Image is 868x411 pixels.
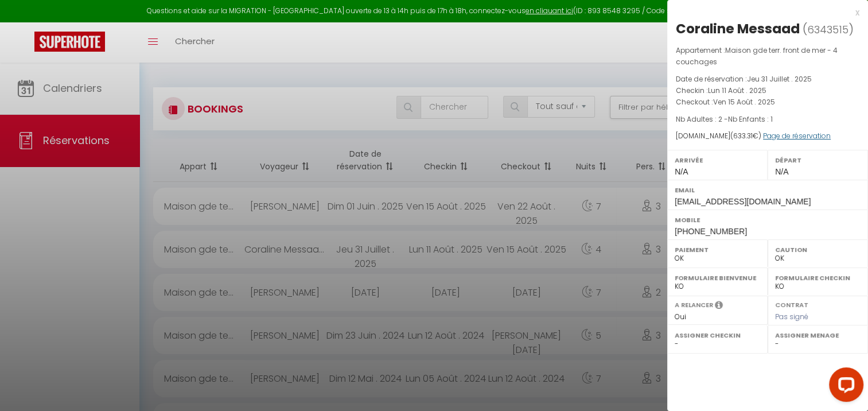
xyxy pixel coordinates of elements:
span: 6343515 [807,22,848,37]
span: Nb Adultes : 2 - [676,114,773,124]
span: [PHONE_NUMBER] [675,227,747,236]
span: N/A [775,167,788,176]
span: ( ) [803,21,854,37]
a: Page de réservation [763,131,831,141]
label: Formulaire Bienvenue [675,272,760,284]
label: Email [675,184,861,196]
p: Appartement : [676,45,859,68]
span: Maison gde terr. front de mer - 4 couchages [676,45,838,67]
span: N/A [675,167,688,176]
label: Départ [775,154,861,166]
label: Contrat [775,300,808,308]
label: Formulaire Checkin [775,272,861,284]
div: Coraline Messaad [676,20,800,38]
span: Pas signé [775,312,808,321]
label: Assigner Menage [775,329,861,341]
label: Arrivée [675,154,760,166]
iframe: LiveChat chat widget [820,363,868,411]
span: Nb Enfants : 1 [728,114,773,124]
span: Jeu 31 Juillet . 2025 [747,74,812,84]
i: Sélectionner OUI si vous souhaiter envoyer les séquences de messages post-checkout [715,300,723,313]
div: [DOMAIN_NAME] [676,131,859,142]
p: Checkin : [676,85,859,96]
label: Caution [775,244,861,255]
label: Assigner Checkin [675,329,760,341]
label: A relancer [675,300,713,310]
p: Date de réservation : [676,73,859,85]
span: [EMAIL_ADDRESS][DOMAIN_NAME] [675,197,811,206]
span: 633.31 [733,131,753,141]
span: ( €) [730,131,761,141]
span: Lun 11 Août . 2025 [708,86,766,95]
p: Checkout : [676,96,859,108]
label: Paiement [675,244,760,255]
label: Mobile [675,214,861,226]
div: x [667,6,859,20]
span: Ven 15 Août . 2025 [713,97,775,107]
